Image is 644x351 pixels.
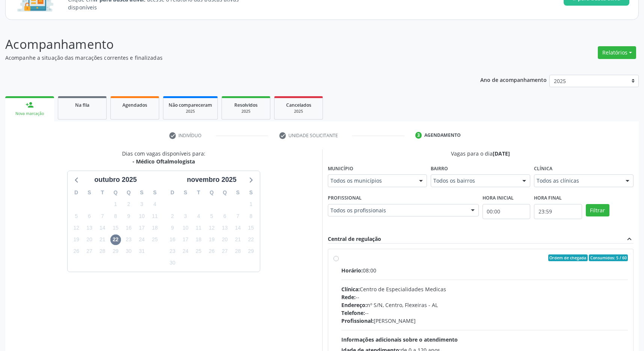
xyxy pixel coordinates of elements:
span: Todos as clínicas [537,177,618,185]
span: quarta-feira, 22 de outubro de 2025 [110,235,121,245]
div: novembro 2025 [184,175,240,185]
span: quarta-feira, 19 de novembro de 2025 [207,235,217,245]
span: quinta-feira, 9 de outubro de 2025 [124,211,134,221]
div: - Médico Oftalmologista [122,157,205,165]
span: Horário: [341,267,363,274]
i: expand_less [625,235,633,243]
div: D [166,187,179,198]
span: sexta-feira, 21 de novembro de 2025 [232,235,243,245]
span: sábado, 25 de outubro de 2025 [149,235,160,245]
div: -- [341,293,628,301]
span: domingo, 26 de outubro de 2025 [71,246,81,257]
p: Acompanhe a situação das marcações correntes e finalizadas [5,54,449,62]
span: segunda-feira, 27 de outubro de 2025 [84,246,95,257]
label: Hora inicial [483,192,514,204]
div: nº S/N, Centro, Flexeiras - AL [341,301,628,309]
span: quinta-feira, 13 de novembro de 2025 [220,222,230,233]
span: terça-feira, 28 de outubro de 2025 [97,246,108,257]
div: Q [109,187,122,198]
div: Q [218,187,231,198]
div: T [192,187,205,198]
span: Não compareceram [169,102,212,108]
span: Profissional: [341,317,374,324]
span: [DATE] [493,150,510,157]
span: sábado, 8 de novembro de 2025 [246,211,256,221]
span: quarta-feira, 12 de novembro de 2025 [207,222,217,233]
span: Todos os bairros [433,177,515,185]
span: terça-feira, 14 de outubro de 2025 [97,222,108,233]
span: sexta-feira, 24 de outubro de 2025 [136,235,147,245]
div: S [83,187,96,198]
div: Central de regulação [328,235,381,243]
div: S [179,187,192,198]
span: quarta-feira, 15 de outubro de 2025 [110,222,121,233]
span: Cancelados [286,102,311,108]
span: Endereço: [341,301,367,309]
p: Ano de acompanhamento [480,75,547,84]
span: domingo, 12 de outubro de 2025 [71,222,81,233]
span: Informações adicionais sobre o atendimento [341,336,458,343]
div: person_add [26,101,34,109]
span: Agendados [122,102,147,108]
p: Acompanhamento [5,35,449,54]
div: 2025 [169,109,212,114]
span: sexta-feira, 3 de outubro de 2025 [136,199,147,210]
span: domingo, 16 de novembro de 2025 [167,235,178,245]
span: terça-feira, 21 de outubro de 2025 [97,235,108,245]
span: domingo, 23 de novembro de 2025 [167,246,178,257]
span: Clínica: [341,286,360,293]
span: quarta-feira, 5 de novembro de 2025 [207,211,217,221]
div: Dias com vagas disponíveis para: [122,150,205,165]
div: T [96,187,109,198]
span: quinta-feira, 20 de novembro de 2025 [220,235,230,245]
span: sábado, 4 de outubro de 2025 [149,199,160,210]
span: sábado, 18 de outubro de 2025 [149,222,160,233]
span: quinta-feira, 23 de outubro de 2025 [124,235,134,245]
span: sexta-feira, 7 de novembro de 2025 [232,211,243,221]
span: domingo, 9 de novembro de 2025 [167,222,178,233]
span: Consumidos: 5 / 60 [589,254,628,261]
span: segunda-feira, 6 de outubro de 2025 [84,211,95,221]
div: Agendamento [424,132,461,139]
span: quarta-feira, 1 de outubro de 2025 [110,199,121,210]
span: domingo, 19 de outubro de 2025 [71,235,81,245]
span: terça-feira, 18 de novembro de 2025 [193,235,204,245]
div: S [148,187,161,198]
span: sábado, 11 de outubro de 2025 [149,211,160,221]
span: quinta-feira, 6 de novembro de 2025 [220,211,230,221]
span: Ordem de chegada [548,254,588,261]
span: sexta-feira, 28 de novembro de 2025 [232,246,243,257]
div: S [135,187,148,198]
label: Bairro [431,163,448,174]
div: 2025 [280,109,317,114]
label: Clínica [534,163,552,174]
div: 08:00 [341,266,628,274]
span: Resolvidos [234,102,258,108]
span: segunda-feira, 20 de outubro de 2025 [84,235,95,245]
span: terça-feira, 7 de outubro de 2025 [97,211,108,221]
input: Selecione o horário [483,204,530,219]
span: Rede: [341,294,356,301]
span: sábado, 22 de novembro de 2025 [246,235,256,245]
span: segunda-feira, 13 de outubro de 2025 [84,222,95,233]
span: terça-feira, 11 de novembro de 2025 [193,222,204,233]
span: terça-feira, 25 de novembro de 2025 [193,246,204,257]
div: Q [205,187,218,198]
div: -- [341,309,628,317]
span: segunda-feira, 10 de novembro de 2025 [180,222,191,233]
span: domingo, 2 de novembro de 2025 [167,211,178,221]
span: Todos os profissionais [330,207,463,214]
span: sexta-feira, 17 de outubro de 2025 [136,222,147,233]
span: terça-feira, 4 de novembro de 2025 [193,211,204,221]
span: quinta-feira, 30 de outubro de 2025 [124,246,134,257]
span: sexta-feira, 14 de novembro de 2025 [232,222,243,233]
span: Na fila [75,102,89,108]
span: Todos os municípios [330,177,412,185]
span: quarta-feira, 26 de novembro de 2025 [207,246,217,257]
span: sábado, 1 de novembro de 2025 [246,199,256,210]
div: 3 [415,132,422,139]
div: Centro de Especialidades Medicas [341,285,628,293]
div: D [70,187,83,198]
div: 2025 [227,109,265,114]
span: segunda-feira, 3 de novembro de 2025 [180,211,191,221]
